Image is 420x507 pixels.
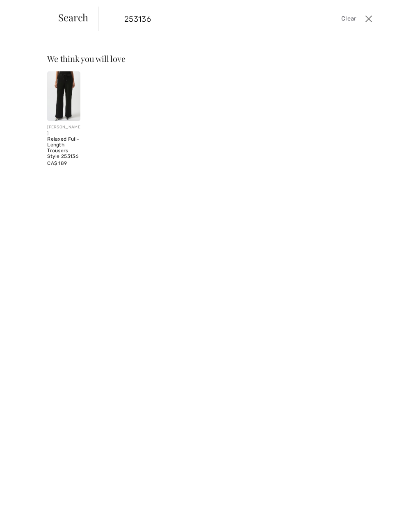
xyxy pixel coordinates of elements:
span: We think you will love [47,53,125,64]
input: TYPE TO SEARCH [118,7,301,31]
span: Search [58,12,88,22]
span: Clear [341,14,356,23]
span: CA$ 189 [47,160,67,166]
img: Relaxed Full-Length Trousers Style 253136. Black [47,71,80,121]
div: Relaxed Full-Length Trousers Style 253136 [47,137,80,159]
button: Close [363,12,375,25]
div: [PERSON_NAME] [47,124,80,137]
